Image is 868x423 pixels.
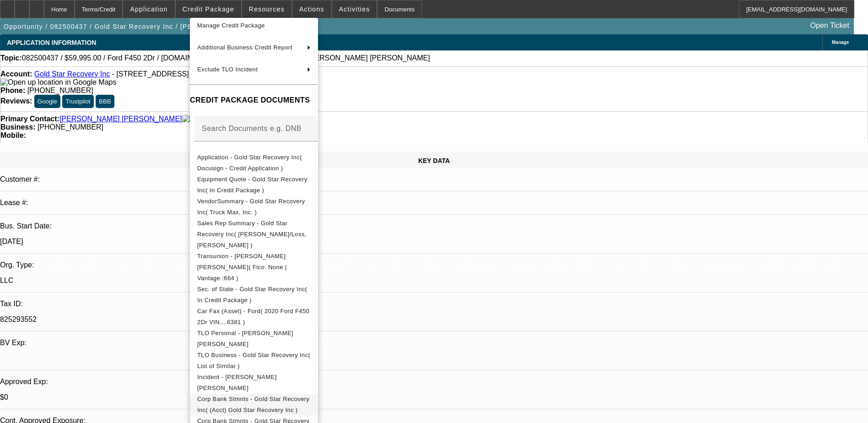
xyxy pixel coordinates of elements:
[197,154,302,172] span: Application - Gold Star Recovery Inc( Docusign - Credit Application )
[197,66,258,73] span: Exclude TLO Incident
[190,328,318,350] button: TLO Personal - Reyes Martinez, Jose R
[190,174,318,196] button: Equipment Quote - Gold Star Recovery Inc( In Credit Package )
[197,374,277,391] span: Incident - [PERSON_NAME] [PERSON_NAME]
[190,372,318,394] button: Incident - Reyes Martinez, Jose R
[197,286,307,304] span: Sec. of State - Gold Star Recovery Inc( In Credit Package )
[197,44,292,51] span: Additional Business Credit Report
[190,196,318,218] button: VendorSummary - Gold Star Recovery Inc( Truck Max, Inc. )
[197,220,307,249] span: Sales Rep Summary - Gold Star Recovery Inc( [PERSON_NAME]/Loss, [PERSON_NAME] )
[190,152,318,174] button: Application - Gold Star Recovery Inc( Docusign - Credit Application )
[190,251,318,284] button: Transunion - Reyes Martinez, Jose R( Fico: None | Vantage :664 )
[197,253,287,282] span: Transunion - [PERSON_NAME] [PERSON_NAME]( Fico: None | Vantage :664 )
[190,218,318,251] button: Sales Rep Summary - Gold Star Recovery Inc( Flores, Brian/Loss, Luke )
[190,284,318,306] button: Sec. of State - Gold Star Recovery Inc( In Credit Package )
[190,350,318,372] button: TLO Business - Gold Star Recovery Inc( List of Similar )
[197,352,310,369] span: TLO Business - Gold Star Recovery Inc( List of Similar )
[197,176,307,194] span: Equipment Quote - Gold Star Recovery Inc( In Credit Package )
[190,306,318,328] button: Car Fax (Asset) - Ford( 2020 Ford F450 2Dr VIN....6381 )
[197,22,265,29] span: Manage Credit Package
[202,125,302,132] mat-label: Search Documents e.g. DNB
[197,198,305,216] span: VendorSummary - Gold Star Recovery Inc( Truck Max, Inc. )
[190,95,318,106] h4: CREDIT PACKAGE DOCUMENTS
[190,394,318,416] button: Corp Bank Stmnts - Gold Star Recovery Inc( (Acct) Gold Star Recovery Inc )
[197,330,293,347] span: TLO Personal - [PERSON_NAME] [PERSON_NAME]
[197,308,309,325] span: Car Fax (Asset) - Ford( 2020 Ford F450 2Dr VIN....6381 )
[197,396,310,413] span: Corp Bank Stmnts - Gold Star Recovery Inc( (Acct) Gold Star Recovery Inc )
